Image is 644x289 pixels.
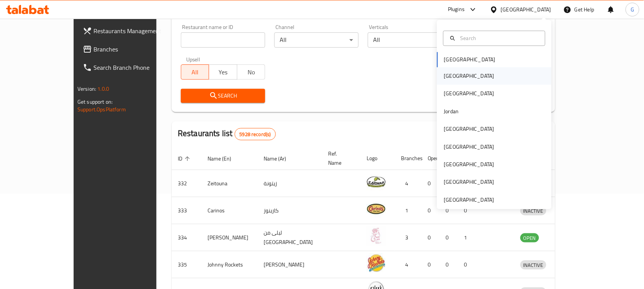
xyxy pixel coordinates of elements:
[367,199,386,218] img: Carinos
[458,251,477,278] td: 0
[520,207,546,215] span: INACTIVE
[444,196,494,204] div: [GEOGRAPHIC_DATA]
[444,125,494,133] div: [GEOGRAPHIC_DATA]
[77,58,181,77] a: Search Branch Phone
[367,172,386,191] img: Zeitouna
[172,224,201,251] td: 334
[395,251,422,278] td: 4
[201,197,258,224] td: Carinos
[440,197,458,224] td: 0
[209,64,237,80] button: Yes
[184,67,206,78] span: All
[520,260,546,270] div: INACTIVE
[444,143,494,151] div: [GEOGRAPHIC_DATA]
[264,154,296,163] span: Name (Ar)
[235,128,276,140] div: Total records count
[444,178,494,186] div: [GEOGRAPHIC_DATA]
[187,91,259,101] span: Search
[520,233,539,242] div: OPEN
[631,5,634,14] span: G
[520,234,539,242] span: OPEN
[97,84,109,94] span: 1.0.0
[208,154,241,163] span: Name (En)
[258,170,322,197] td: زيتونة
[422,251,440,278] td: 0
[440,224,458,251] td: 0
[367,254,386,273] img: Johnny Rockets
[274,32,359,48] div: All
[93,26,175,35] span: Restaurants Management
[240,67,262,78] span: No
[258,197,322,224] td: كارينوز
[422,170,440,197] td: 0
[258,224,322,251] td: ليلى من [GEOGRAPHIC_DATA]
[77,104,126,114] a: Support.OpsPlatform
[258,251,322,278] td: [PERSON_NAME]
[395,224,422,251] td: 3
[186,57,200,62] label: Upsell
[361,147,395,170] th: Logo
[395,170,422,197] td: 4
[457,34,541,42] input: Search
[77,84,96,94] span: Version:
[444,161,494,169] div: [GEOGRAPHIC_DATA]
[395,197,422,224] td: 1
[458,197,477,224] td: 0
[212,67,234,78] span: Yes
[440,251,458,278] td: 0
[422,224,440,251] td: 0
[520,261,546,270] span: INACTIVE
[181,32,265,48] input: Search for restaurant name or ID..
[93,45,175,54] span: Branches
[172,197,201,224] td: 333
[501,5,551,14] div: [GEOGRAPHIC_DATA]
[201,251,258,278] td: Johnny Rockets
[458,224,477,251] td: 1
[235,131,275,138] span: 5928 record(s)
[448,5,465,14] div: Plugins
[77,40,181,58] a: Branches
[395,147,422,170] th: Branches
[444,90,494,98] div: [GEOGRAPHIC_DATA]
[368,32,452,48] div: All
[77,22,181,40] a: Restaurants Management
[178,154,192,163] span: ID
[172,251,201,278] td: 335
[328,149,351,167] span: Ref. Name
[422,147,440,170] th: Open
[367,226,386,246] img: Leila Min Lebnan
[77,97,113,107] span: Get support on:
[172,170,201,197] td: 332
[237,64,265,80] button: No
[422,197,440,224] td: 0
[201,224,258,251] td: [PERSON_NAME]
[181,64,209,80] button: All
[444,107,459,116] div: Jordan
[181,89,265,103] button: Search
[444,72,494,80] div: [GEOGRAPHIC_DATA]
[93,63,175,72] span: Search Branch Phone
[178,128,276,140] h2: Restaurants list
[201,170,258,197] td: Zeitouna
